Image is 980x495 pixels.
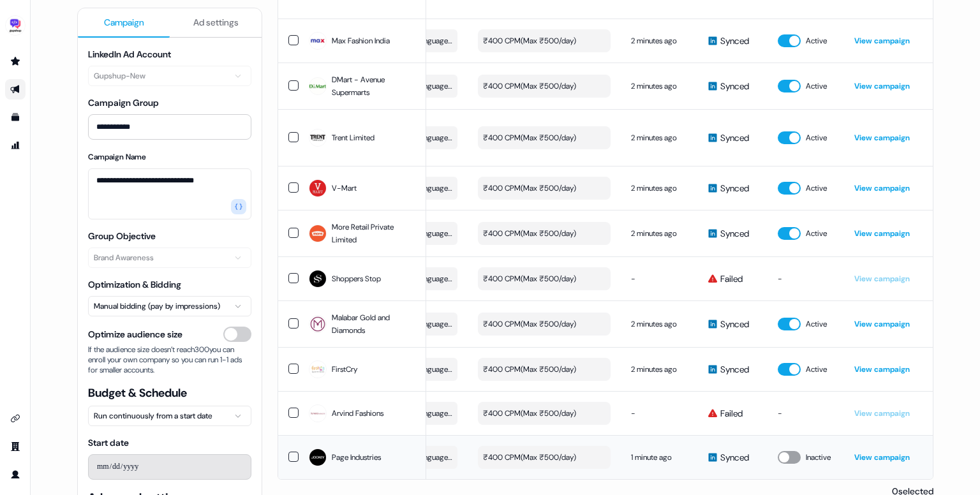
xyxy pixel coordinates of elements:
[332,221,416,246] span: More Retail Private Limited
[332,451,381,464] span: Page Industries
[621,300,697,347] td: 2 minutes ago
[88,437,129,448] label: Start date
[88,152,146,162] label: Campaign Name
[854,228,910,239] a: View campaign
[720,227,749,240] span: Synced
[720,318,749,330] span: Synced
[720,80,749,92] span: Synced
[806,182,827,195] span: Active
[5,79,26,100] a: Go to outbound experience
[720,363,749,376] span: Synced
[478,446,611,469] button: ₹400 CPM(Max ₹500/day)
[806,363,827,376] span: Active
[332,272,381,285] span: Shoppers Stop
[720,34,749,47] span: Synced
[621,435,697,479] td: 1 minute ago
[854,133,910,143] a: View campaign
[483,80,576,92] div: ₹400 CPM ( Max ₹500/day )
[621,63,697,109] td: 2 minutes ago
[88,328,182,341] span: Optimize audience size
[854,183,910,193] a: View campaign
[483,272,576,285] div: ₹400 CPM ( Max ₹500/day )
[854,319,910,329] a: View campaign
[478,177,611,200] button: ₹400 CPM(Max ₹500/day)
[5,436,26,457] a: Go to team
[621,347,697,391] td: 2 minutes ago
[478,313,611,336] button: ₹400 CPM(Max ₹500/day)
[5,135,26,156] a: Go to attribution
[806,318,827,330] span: Active
[720,451,749,464] span: Synced
[88,385,251,401] span: Budget & Schedule
[88,344,251,375] span: If the audience size doesn’t reach 300 you can enroll your own company so you can run 1-1 ads for...
[854,364,910,374] a: View campaign
[854,81,910,91] a: View campaign
[768,256,844,300] td: -
[483,318,576,330] div: ₹400 CPM ( Max ₹500/day )
[854,452,910,462] a: View campaign
[483,407,576,420] div: ₹400 CPM ( Max ₹500/day )
[332,34,390,47] span: Max Fashion India
[483,227,576,240] div: ₹400 CPM ( Max ₹500/day )
[768,391,844,435] td: -
[720,182,749,195] span: Synced
[478,267,611,290] button: ₹400 CPM(Max ₹500/day)
[88,279,181,290] label: Optimization & Bidding
[483,131,576,144] div: ₹400 CPM ( Max ₹500/day )
[806,451,831,464] span: Inactive
[478,126,611,149] button: ₹400 CPM(Max ₹500/day)
[621,256,697,300] td: -
[332,182,357,195] span: V-Mart
[806,34,827,47] span: Active
[854,408,910,418] a: View campaign
[621,210,697,256] td: 2 minutes ago
[5,464,26,485] a: Go to profile
[621,166,697,210] td: 2 minutes ago
[332,363,357,376] span: FirstCry
[332,131,375,144] span: Trent Limited
[478,222,611,245] button: ₹400 CPM(Max ₹500/day)
[332,311,416,337] span: Malabar Gold and Diamonds
[483,363,576,376] div: ₹400 CPM ( Max ₹500/day )
[478,29,611,52] button: ₹400 CPM(Max ₹500/day)
[88,230,156,242] label: Group Objective
[621,18,697,63] td: 2 minutes ago
[5,51,26,71] a: Go to prospects
[806,227,827,240] span: Active
[854,274,910,284] a: View campaign
[478,75,611,98] button: ₹400 CPM(Max ₹500/day)
[483,182,576,195] div: ₹400 CPM ( Max ₹500/day )
[483,34,576,47] div: ₹400 CPM ( Max ₹500/day )
[854,36,910,46] a: View campaign
[478,402,611,425] button: ₹400 CPM(Max ₹500/day)
[193,16,239,29] span: Ad settings
[332,73,416,99] span: DMart - Avenue Supermarts
[806,131,827,144] span: Active
[5,107,26,128] a: Go to templates
[88,97,159,108] label: Campaign Group
[621,391,697,435] td: -
[720,407,743,420] span: Failed
[5,408,26,429] a: Go to integrations
[806,80,827,92] span: Active
[223,327,251,342] button: Optimize audience size
[720,272,743,285] span: Failed
[88,48,171,60] label: LinkedIn Ad Account
[104,16,144,29] span: Campaign
[332,407,383,420] span: Arvind Fashions
[621,109,697,166] td: 2 minutes ago
[478,358,611,381] button: ₹400 CPM(Max ₹500/day)
[483,451,576,464] div: ₹400 CPM ( Max ₹500/day )
[720,131,749,144] span: Synced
